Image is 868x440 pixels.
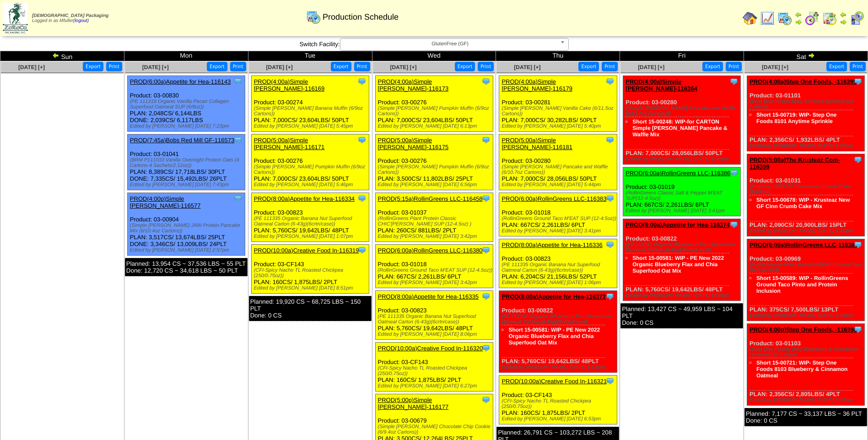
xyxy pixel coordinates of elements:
div: Edited by [PERSON_NAME] [DATE] 6:27pm [378,383,493,389]
div: (Simple [PERSON_NAME] Pumpkin Muffin (6/9oz Cartons)) [378,106,493,117]
a: PROD(4:00p)Simple [PERSON_NAME]-116577 [130,195,201,209]
button: Export [83,62,103,71]
div: Product: 03-00823 PLAN: 6,204CS / 21,156LBS / 52PLT [499,239,617,288]
div: Edited by [PERSON_NAME] [DATE] 5:40pm [501,123,616,129]
span: Logged in as Mfuller [32,13,108,23]
div: Product: 03-01031 PLAN: 2,090CS / 20,900LBS / 15PLT [747,154,865,236]
img: Tooltip [357,77,367,86]
div: Planned: 13,427 CS ~ 49,959 LBS ~ 104 PLT Done: 0 CS [620,303,743,328]
div: Edited by [PERSON_NAME] [DATE] 5:40pm [625,156,740,162]
img: Tooltip [605,194,615,203]
a: PROD(6:00a)RollinGreens LLC-116388 [749,241,858,248]
td: Tue [248,51,372,61]
img: line_graph.gif [760,11,775,26]
a: [DATE] [+] [762,64,788,70]
a: PROD(8:00a)Appetite for Hea-116336 [501,241,602,248]
button: Export [826,62,847,71]
td: Wed [372,51,496,61]
div: (Simple [PERSON_NAME] Chocolate Chip Cookie (6/9.4oz Cartons)) [378,424,493,435]
td: Fri [620,51,744,61]
a: Short 15-00678: WIP - Krusteaz New GF Cinn Crumb Cake Mix [756,197,850,209]
a: [DATE] [+] [514,64,540,70]
a: PROD(6:00a)RollinGreens LLC-116386 [625,170,730,177]
a: PROD(8:00a)Appetite for Hea-116334 [254,195,355,202]
div: (PE 111331 Organic Blueberry Flax Superfood Oatmeal Carton (6-43g)(6crtn/case)) [501,314,616,325]
div: Edited by [PERSON_NAME] [DATE] 3:41pm [749,313,864,318]
div: Edited by [PERSON_NAME] [DATE] 6:13pm [378,123,493,129]
img: Tooltip [481,135,491,145]
div: Product: 03-01019 PLAN: 667CS / 2,261LBS / 6PLT [623,167,741,216]
img: arrowright.gif [840,18,847,26]
a: PROD(8:00a)Appetite for Hea-116372 [501,293,606,300]
img: Tooltip [481,292,491,301]
a: PROD(5:00a)Simple [PERSON_NAME]-116171 [254,137,325,150]
img: calendarprod.gif [306,10,321,24]
button: Print [478,62,494,71]
button: Export [455,62,475,71]
div: Edited by [PERSON_NAME] [DATE] 3:41pm [625,208,740,214]
span: [DEMOGRAPHIC_DATA] Packaging [32,13,108,18]
div: Edited by [PERSON_NAME] [DATE] 5:42pm [749,397,864,403]
img: Tooltip [853,155,863,164]
div: Planned: 7,177 CS ~ 33,137 LBS ~ 36 PLT Done: 0 CS [744,408,867,426]
img: Tooltip [853,240,863,249]
div: (Step One Foods 5001 Anytime Sprinkle (12-1.09oz)) [749,99,864,110]
div: Planned: 13,954 CS ~ 37,536 LBS ~ 55 PLT Done: 12,720 CS ~ 34,618 LBS ~ 50 PLT [125,258,248,276]
img: Tooltip [233,194,243,203]
td: Mon [124,51,248,61]
button: Print [230,62,246,71]
div: Edited by [PERSON_NAME] [DATE] 5:46pm [254,182,369,188]
img: Tooltip [605,240,615,249]
a: PROD(10:00a)Creative Food In-116319 [254,247,359,254]
div: (PE 111319 Organic Vanilla Pecan Collagen Superfood Oatmeal SUP (6/8oz)) [130,99,245,110]
span: [DATE] [+] [142,64,169,70]
img: calendarprod.gif [777,11,792,26]
a: PROD(10:00a)Creative Food In-116321 [501,378,607,385]
div: Product: 03-CF143 PLAN: 160CS / 1,875LBS / 2PLT [499,376,617,424]
div: Product: 03-01018 PLAN: 667CS / 2,261LBS / 6PLT [375,245,493,288]
div: (Simple [PERSON_NAME] Vanilla Cake (6/11.5oz Cartons)) [501,106,616,117]
div: Product: 03-01018 PLAN: 667CS / 2,261LBS / 6PLT [499,193,617,236]
div: (RollinGreens Plant Based MEEAT Ground Taco BAG (4-5lb)) [749,262,864,273]
div: Edited by [PERSON_NAME] [DATE] 5:40pm [749,228,864,234]
div: (CFI-Spicy Nacho TL Roasted Chickpea (250/0.75oz)) [501,398,616,409]
div: (PE 111335 Organic Banana Nut Superfood Oatmeal Carton (6-43g)(6crtn/case)) [378,314,493,325]
div: Product: 03-00969 PLAN: 375CS / 7,500LBS / 13PLT [747,239,865,321]
td: Sun [0,51,124,61]
a: [DATE] [+] [266,64,293,70]
div: Product: 03-00280 PLAN: 7,000CS / 28,056LBS / 50PLT [623,76,741,165]
img: Tooltip [481,343,491,353]
img: arrowleft.gif [795,11,802,18]
img: Tooltip [605,135,615,145]
button: Print [850,62,866,71]
div: Edited by [PERSON_NAME] [DATE] 7:43pm [130,182,245,188]
a: Short 15-00581: WIP - PE New 2022 Organic Blueberry Flax and Chia Superfood Oat Mix [632,255,724,274]
div: Edited by [PERSON_NAME] [DATE] 5:37pm [749,143,864,149]
div: Edited by [PERSON_NAME] [DATE] 3:42pm [378,280,493,285]
a: Short 15-00581: WIP - PE New 2022 Organic Blueberry Flax and Chia Superfood Oat Mix [508,327,600,346]
div: (PE 111331 Organic Blueberry Flax Superfood Oatmeal Carton (6-43g)(6crtn/case)) [625,242,740,253]
span: GlutenFree (GF) [344,38,556,49]
img: Tooltip [729,168,739,177]
a: Short 15-00589: WIP - RollinGreens Ground Taco Pinto and Protein Inclusion [756,275,848,294]
div: (Simple [PERSON_NAME] Pancake and Waffle (6/10.7oz Cartons)) [501,164,616,175]
span: [DATE] [+] [18,64,45,70]
button: Export [207,62,227,71]
div: Edited by [PERSON_NAME] [DATE] 8:06pm [378,332,493,337]
a: PROD(10:00a)Creative Food In-116320 [378,345,483,352]
button: Export [331,62,351,71]
img: Tooltip [729,220,739,229]
img: Tooltip [481,395,491,404]
div: Edited by [PERSON_NAME] [DATE] 5:44pm [501,182,616,188]
a: [DATE] [+] [390,64,416,70]
div: (Simple [PERSON_NAME] Pumpkin Muffin (6/9oz Cartons)) [378,164,493,175]
div: Edited by [PERSON_NAME] [DATE] 6:56pm [378,182,493,188]
a: PROD(4:00a)Step One Foods, -116395 [749,78,857,85]
div: Edited by [PERSON_NAME] [DATE] 2:57pm [130,247,245,253]
img: Tooltip [853,77,863,86]
img: Tooltip [605,77,615,86]
div: Product: 03-00281 PLAN: 7,000CS / 30,282LBS / 50PLT [499,76,617,132]
div: (BRM P111033 Vanilla Overnight Protein Oats (4 Cartons-4 Sachets/2.12oz)) [130,157,245,168]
